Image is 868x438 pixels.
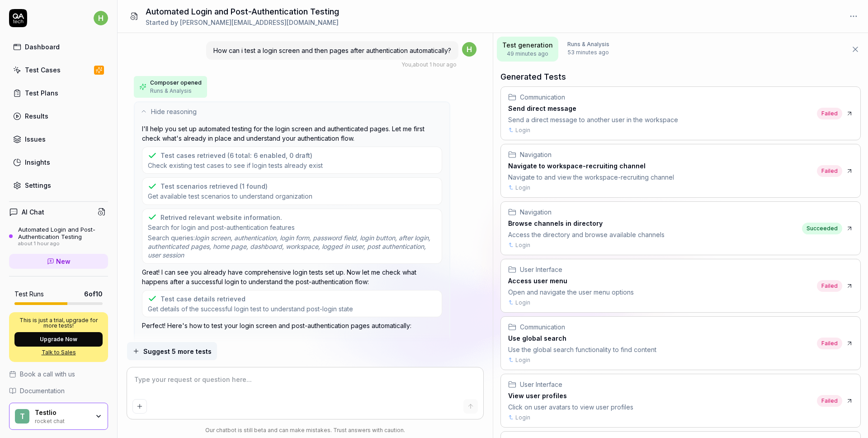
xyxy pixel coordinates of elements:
[134,76,207,98] button: Composer openedRuns & Analysis
[9,107,108,125] a: Results
[160,181,268,191] div: Test scenarios retrieved (1 found)
[22,207,44,217] h4: AI Chat
[802,223,842,234] span: Succeeded
[508,172,674,182] div: Navigate to and view the workspace-recruiting channel
[148,305,353,313] span: Get details of the successful login test to understand post-login state
[515,356,530,364] a: Login
[500,86,861,140] a: CommunicationSend direct messageSend a direct message to another user in the workspaceLoginFailed
[56,257,71,266] span: New
[520,265,562,274] span: User Interface
[127,342,217,360] button: Suggest 5 more tests
[817,165,842,177] span: Failed
[142,267,442,286] p: Great! I can see you already have comprehensive login tests set up. Now let me check what happens...
[151,107,197,116] span: Hide reasoning
[35,417,89,424] div: rocket chat
[148,223,436,232] span: Search for login and post-authentication features
[25,88,58,98] div: Test Plans
[500,71,861,83] h3: Generated Tests
[15,409,29,424] span: T
[515,126,530,134] a: Login
[25,42,60,52] div: Dashboard
[500,316,861,370] a: CommunicationUse global searchUse the global search functionality to find contentLoginFailed
[20,386,65,395] span: Documentation
[520,207,552,217] span: Navigation
[146,18,339,27] div: Started by
[25,111,48,121] div: Results
[20,369,75,379] span: Book a call with us
[148,233,436,260] span: Search queries:
[9,61,108,79] a: Test Cases
[25,65,61,75] div: Test Cases
[160,294,245,304] div: Test case details retrieved
[520,150,552,159] span: Navigation
[508,230,665,239] div: Access the directory and browse available channels
[515,241,530,249] a: Login
[35,409,89,417] div: Testlio
[150,79,202,87] span: Composer opened
[508,402,633,412] div: Click on user avatars to view user profiles
[515,414,530,422] a: Login
[14,348,103,357] a: Talk to Sales
[817,108,842,119] span: Failed
[515,184,530,192] a: Login
[562,37,615,62] button: Runs & Analysis53 minutes ago
[84,289,103,299] span: 6 of 10
[508,219,665,228] h3: Browse channels in directory
[148,192,312,200] span: Get available test scenarios to understand organization
[94,9,108,27] button: h
[520,92,565,102] span: Communication
[25,157,50,167] div: Insights
[9,369,108,379] a: Book a call with us
[502,40,553,50] span: Test generation
[520,322,565,332] span: Communication
[142,124,442,143] p: I'll help you set up automated testing for the login screen and authenticated pages. Let me first...
[18,226,108,241] div: Automated Login and Post-Authentication Testing
[500,201,861,255] a: NavigationBrowse channels in directoryAccess the directory and browse available channelsLoginSucc...
[508,115,678,124] div: Send a direct message to another user in the workspace
[500,144,861,198] a: NavigationNavigate to workspace-recruiting channelNavigate to and view the workspace-recruiting c...
[508,287,634,297] div: Open and navigate the user menu options
[148,234,430,259] span: login screen, authentication, login form, password field, login button, after login, authenticate...
[9,38,108,56] a: Dashboard
[9,130,108,148] a: Issues
[25,181,51,190] div: Settings
[817,395,842,407] span: Failed
[9,153,108,171] a: Insights
[160,213,282,222] div: Retrived relevant website information.
[9,254,108,269] a: New
[567,40,609,48] span: Runs & Analysis
[146,5,339,18] h1: Automated Login and Post-Authentication Testing
[401,61,411,68] span: You
[508,345,656,354] div: Use the global search functionality to find content
[160,151,312,160] div: Test cases retrieved (6 total: 6 enabled, 0 draft)
[135,102,449,120] button: Hide reasoning
[520,380,562,389] span: User Interface
[462,42,476,57] span: h
[9,226,108,247] a: Automated Login and Post-Authentication Testingabout 1 hour ago
[18,241,108,247] div: about 1 hour ago
[150,87,192,95] span: Runs & Analysis
[94,11,108,25] span: h
[500,374,861,428] a: User InterfaceView user profilesClick on user avatars to view user profilesLoginFailed
[497,37,558,62] button: Test generation49 minutes ago
[508,391,633,400] h3: View user profiles
[9,386,108,395] a: Documentation
[127,426,484,434] div: Our chatbot is still beta and can make mistakes. Trust answers with caution.
[25,134,46,144] div: Issues
[9,84,108,102] a: Test Plans
[508,104,678,113] h3: Send direct message
[9,176,108,194] a: Settings
[148,161,323,170] span: Check existing test cases to see if login tests already exist
[14,332,103,347] button: Upgrade Now
[508,333,656,343] h3: Use global search
[143,347,212,356] span: Suggest 5 more tests
[817,338,842,349] span: Failed
[14,290,44,298] h5: Test Runs
[515,299,530,307] a: Login
[502,50,553,58] span: 49 minutes ago
[142,321,442,330] p: Perfect! Here's how to test your login screen and post-authentication pages automatically:
[213,47,451,54] span: How can i test a login screen and then pages after authentication automatically?
[132,399,147,414] button: Add attachment
[142,341,442,357] h2: Current Setup
[508,161,674,171] h3: Navigate to workspace-recruiting channel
